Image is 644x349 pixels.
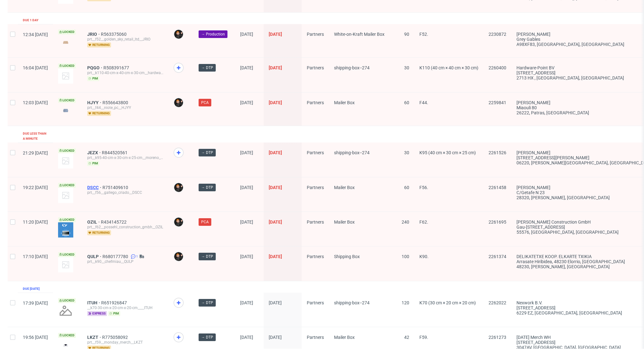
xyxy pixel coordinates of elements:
a: OZIL [87,219,101,225]
span: F62. [419,219,428,225]
span: [DATE] [269,185,282,190]
span: F59. [419,335,428,340]
span: pim [87,161,99,166]
span: Mailer Box [334,219,355,225]
span: 11:20 [DATE] [23,219,48,225]
span: 2261526 [489,150,506,155]
span: returning [87,42,111,48]
span: [DATE] [240,335,253,340]
span: White-on-Kraft Mailer Box [334,32,384,37]
div: Due 1 day [23,18,38,23]
span: Partners [307,185,324,190]
span: Locked [58,63,76,68]
span: 2261695 [489,219,506,225]
span: → DTP [201,185,213,190]
span: [DATE] [240,219,253,225]
a: R651926847 [101,300,128,305]
span: [DATE] [240,150,253,155]
a: R751409610 [102,185,129,190]
div: Due [DATE] [23,286,40,291]
span: Mailer Box [334,100,355,105]
span: 30 [404,150,409,155]
span: shipping-box--274 [334,150,370,155]
span: 2261273 [489,335,506,340]
span: 19:22 [DATE] [23,185,48,190]
img: Dominik Grosicki [174,30,183,39]
span: K90. [419,254,429,259]
div: Due less than a minute [23,131,48,141]
span: K70 (30 cm × 20 cm × 20 cm) [419,300,476,305]
span: → Production [201,31,225,37]
span: 30 [404,65,409,70]
span: Partners [307,335,324,340]
span: R680177780 [102,254,129,259]
div: prt__f59__monday_merch__LKZT [87,340,163,345]
span: 2259841 [489,100,506,105]
span: [DATE] [240,32,253,37]
span: [DATE] [269,219,282,225]
span: JRIO [87,32,101,37]
span: → DTP [201,300,213,306]
span: → DTP [201,65,213,71]
span: [DATE] [269,65,282,70]
a: DSCC [87,185,102,190]
span: 12:03 [DATE] [23,100,48,105]
span: → DTP [201,254,213,259]
span: 2261458 [489,185,506,190]
span: R434145722 [101,219,128,225]
span: 90 [404,32,409,37]
span: pim [108,311,120,316]
span: [DATE] [240,185,253,190]
div: prt__f44__niote_pc__HJYY [87,105,163,110]
span: [DATE] [240,300,253,305]
span: Partners [307,100,324,105]
span: [DATE] [269,150,282,155]
span: express [87,311,107,316]
a: PQGO [87,65,103,70]
span: [DATE] [269,254,282,259]
span: 12:34 [DATE] [23,32,48,37]
span: 21:29 [DATE] [23,150,48,155]
a: LKZT [87,335,102,340]
span: returning [87,111,111,116]
span: Partners [307,65,324,70]
span: F56. [419,185,428,190]
span: F44. [419,100,428,105]
span: Partners [307,219,324,225]
div: prt__k90__chefmiau__QULP [87,259,163,264]
span: [DATE] [240,100,253,105]
span: Locked [58,183,76,188]
span: → DTP [201,334,213,340]
div: __k70-30-cm-x-20-cm-x-20-cm____ITUH [87,305,163,310]
a: R775058092 [102,335,129,340]
span: Locked [58,98,76,103]
img: Dominik Grosicki [174,183,183,192]
a: R556643800 [102,100,129,105]
span: 2260400 [489,65,506,70]
span: 120 [402,300,409,305]
span: [DATE] [240,65,253,70]
span: [DATE] [269,32,282,37]
span: Locked [58,217,76,222]
span: pim [87,76,99,81]
span: 240 [402,219,409,225]
img: Dominik Grosicki [174,98,183,107]
span: 19:56 [DATE] [23,335,48,340]
div: prt__k95-40-cm-x-30-cm-x-25-cm__moreno_garcia__JEZX [87,155,163,160]
span: Locked [58,333,76,338]
a: R508391677 [103,65,130,70]
span: F52. [419,32,428,37]
span: → DTP [201,150,213,155]
a: ITUH [87,300,101,305]
span: Shipping Box [334,254,360,259]
span: Locked [58,148,76,153]
img: version_two_editor_design [58,38,73,47]
div: prt__f52__golden_sky_retail_ltd__JRIO [87,37,163,42]
span: Partners [307,300,324,305]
